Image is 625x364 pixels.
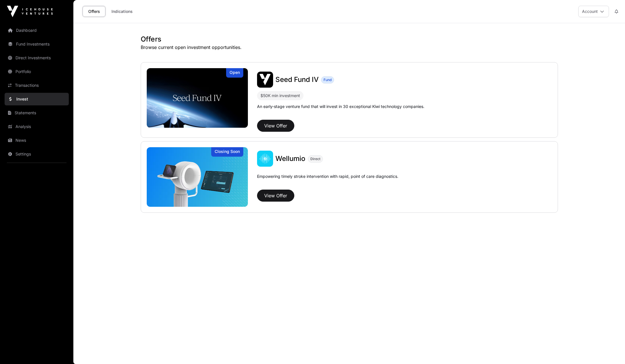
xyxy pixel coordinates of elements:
[257,151,273,167] img: Wellumio
[5,79,69,92] a: Transactions
[141,44,558,51] p: Browse current open investment opportunities.
[5,65,69,78] a: Portfolio
[324,78,332,82] span: Fund
[147,147,248,207] a: WellumioClosing Soon
[257,91,303,100] div: $50K min investment
[7,6,53,17] img: Icehouse Ventures Logo
[147,68,248,128] img: Seed Fund IV
[147,147,248,207] img: Wellumio
[578,6,609,17] button: Account
[5,38,69,50] a: Fund Investments
[275,154,305,163] a: Wellumio
[5,107,69,119] a: Statements
[83,6,105,17] a: Offers
[108,6,136,17] a: Indications
[275,75,319,84] a: Seed Fund IV
[147,68,248,128] a: Seed Fund IVOpen
[257,104,424,109] p: An early-stage venture fund that will invest in 30 exceptional Kiwi technology companies.
[275,75,319,84] span: Seed Fund IV
[5,120,69,133] a: Analysis
[257,190,294,202] button: View Offer
[5,52,69,64] a: Direct Investments
[260,92,300,99] div: $50K min investment
[5,93,69,105] a: Invest
[257,72,273,88] img: Seed Fund IV
[211,147,243,157] div: Closing Soon
[5,148,69,160] a: Settings
[226,68,243,78] div: Open
[5,134,69,147] a: News
[310,157,320,161] span: Direct
[257,120,294,132] button: View Offer
[257,174,398,187] p: Empowering timely stroke intervention with rapid, point of care diagnostics.
[5,24,69,37] a: Dashboard
[275,154,305,163] span: Wellumio
[141,35,558,44] h1: Offers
